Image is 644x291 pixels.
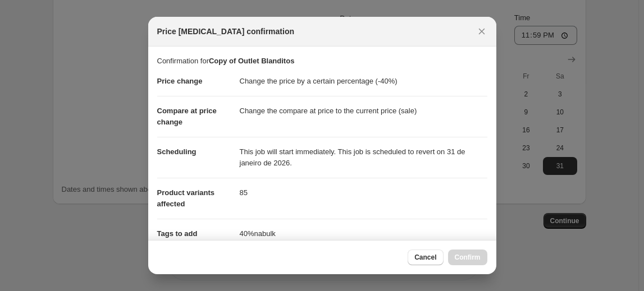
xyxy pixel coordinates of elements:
span: Product variants affected [157,188,215,208]
span: Cancel [414,253,436,262]
button: Close [474,24,490,39]
span: Price change [157,77,203,85]
span: Tags to add [157,229,198,238]
dd: This job will start immediately. This job is scheduled to revert on 31 de janeiro de 2026. [240,137,487,178]
button: Cancel [408,250,443,265]
dd: Change the compare at price to the current price (sale) [240,96,487,126]
p: Confirmation for [157,56,487,67]
dd: 85 [240,178,487,207]
span: Price [MEDICAL_DATA] confirmation [157,26,295,37]
span: Compare at price change [157,107,217,126]
dd: Change the price by a certain percentage (-40%) [240,67,487,96]
dd: 40%nabulk [240,219,487,248]
b: Copy of Outlet Blanditos [209,57,294,65]
span: Scheduling [157,147,197,156]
